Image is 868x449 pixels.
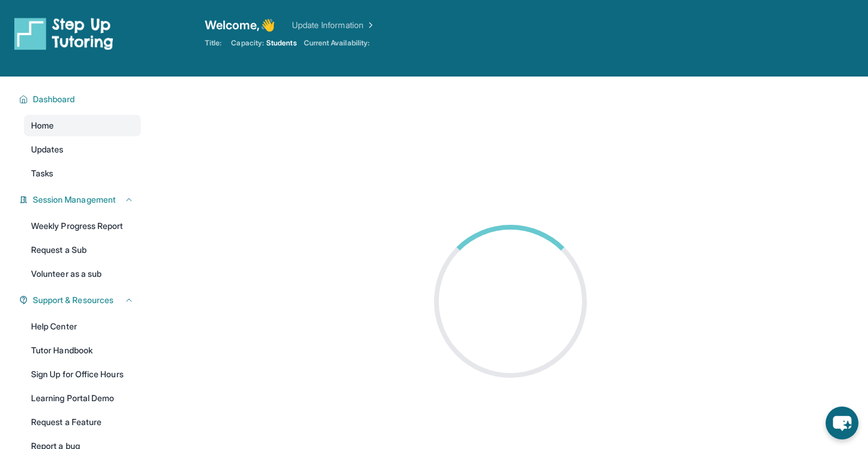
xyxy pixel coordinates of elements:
a: Learning Portal Demo [24,387,141,409]
a: Tasks [24,163,141,184]
span: Capacity: [231,38,264,48]
span: Tasks [31,167,53,179]
span: Home [31,120,54,132]
button: Dashboard [28,93,134,105]
a: Sign Up for Office Hours [24,364,141,385]
a: Tutor Handbook [24,340,141,361]
span: Current Availability: [304,38,370,48]
a: Home [24,115,141,136]
span: Session Management [33,194,116,206]
img: Chevron Right [364,19,375,31]
button: chat-button [826,407,858,439]
span: Dashboard [33,93,75,105]
span: Support & Resources [33,294,113,306]
a: Update Information [292,19,375,31]
span: Title: [205,38,221,48]
span: Welcome, 👋 [205,17,275,33]
a: Updates [24,139,141,160]
span: Students [266,38,297,48]
a: Request a Feature [24,411,141,433]
button: Session Management [28,194,134,206]
a: Volunteer as a sub [24,263,141,285]
a: Weekly Progress Report [24,215,141,237]
img: logo [14,17,113,50]
button: Support & Resources [28,294,134,306]
span: Updates [31,143,64,155]
a: Help Center [24,316,141,337]
a: Request a Sub [24,239,141,261]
